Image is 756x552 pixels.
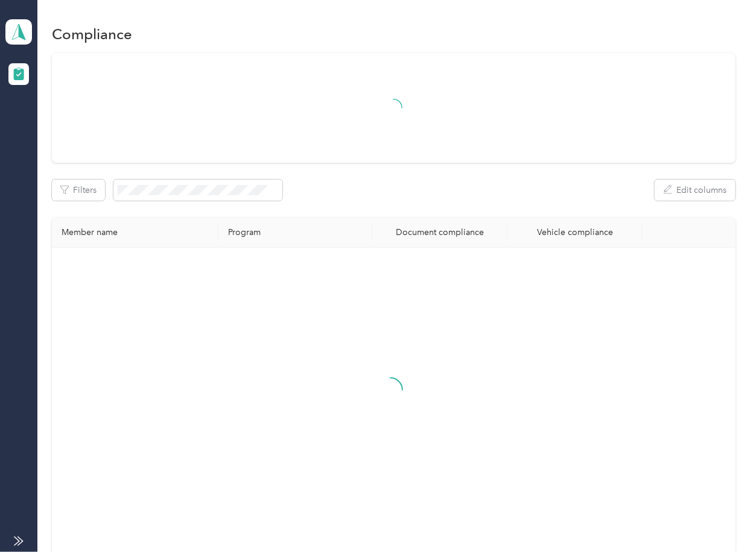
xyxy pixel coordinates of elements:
iframe: Everlance-gr Chat Button Frame [688,485,756,552]
button: Edit columns [655,180,735,201]
div: Document compliance [382,227,498,237]
div: Vehicle compliance [517,227,633,237]
th: Program [218,218,372,248]
button: Filters [52,180,105,201]
h1: Compliance [52,28,132,40]
th: Member name [52,218,218,248]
